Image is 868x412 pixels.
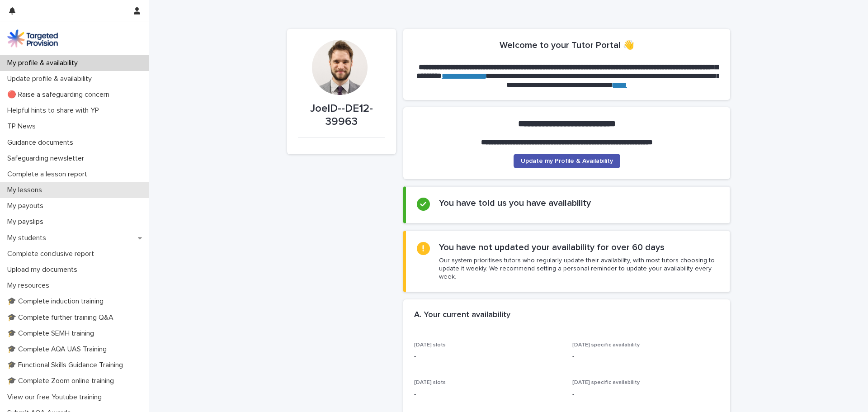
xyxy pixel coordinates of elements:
[4,393,109,402] p: View our free Youtube training
[4,218,51,226] p: My payslips
[572,390,720,399] p: -
[4,345,114,354] p: 🎓 Complete AQA UAS Training
[414,342,446,348] span: [DATE] slots
[4,329,101,338] p: 🎓 Complete SEMH training
[439,198,591,208] h2: You have told us you have availability
[4,281,57,290] p: My resources
[414,390,561,399] p: -
[4,234,53,242] p: My students
[4,361,130,369] p: 🎓 Functional Skills Guidance Training
[4,106,106,115] p: Helpful hints to share with YP
[572,380,640,385] span: [DATE] specific availability
[298,102,385,128] p: JoelD--DE12-39963
[521,158,613,164] span: Update my Profile & Availability
[4,75,99,83] p: Update profile & availability
[4,186,49,194] p: My lessons
[572,342,640,348] span: [DATE] specific availability
[4,170,94,179] p: Complete a lesson report
[4,154,91,163] p: Safeguarding newsletter
[4,265,85,274] p: Upload my documents
[439,242,665,253] h2: You have not updated your availability for over 60 days
[4,138,80,147] p: Guidance documents
[414,380,446,385] span: [DATE] slots
[4,377,121,385] p: 🎓 Complete Zoom online training
[572,352,720,361] p: -
[4,250,101,258] p: Complete conclusive report
[500,40,634,51] h2: Welcome to your Tutor Portal 👋
[4,122,43,131] p: TP News
[4,90,117,99] p: 🔴 Raise a safeguarding concern
[4,297,111,306] p: 🎓 Complete induction training
[7,29,58,47] img: M5nRWzHhSzIhMunXDL62
[514,154,620,168] a: Update my Profile & Availability
[414,352,561,361] p: -
[414,310,510,320] h2: A. Your current availability
[4,202,51,210] p: My payouts
[4,313,121,322] p: 🎓 Complete further training Q&A
[439,256,719,281] p: Our system prioritises tutors who regularly update their availability, with most tutors choosing ...
[4,59,85,67] p: My profile & availability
